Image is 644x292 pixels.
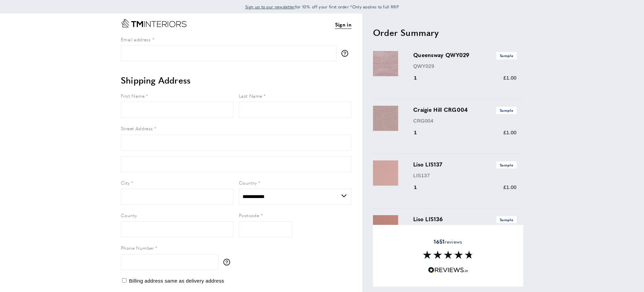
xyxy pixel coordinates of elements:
[496,161,517,168] span: Sample
[122,278,126,283] input: Billing address same as delivery address
[413,183,426,191] div: 1
[239,212,259,218] span: Postcode
[423,251,473,259] img: Reviews section
[503,130,517,135] span: £1.00
[121,125,153,132] span: Street Address
[413,117,517,125] p: CRG004
[413,51,517,59] h3: Queensway QWY029
[373,106,398,131] img: Craigie Hill CRG004
[121,179,130,186] span: City
[223,259,233,265] button: More information
[496,52,517,59] span: Sample
[413,106,517,114] h3: Craigie Hill CRG004
[245,4,399,10] span: for 10% off your first order *Only applies to full RRP
[496,107,517,114] span: Sample
[503,184,517,190] span: £1.00
[121,244,154,251] span: Phone Number
[121,19,186,28] a: Go to Home page
[496,216,517,223] span: Sample
[373,160,398,186] img: Liso LIS137
[413,215,517,223] h3: Liso LIS136
[503,75,517,81] span: £1.00
[413,62,517,70] p: QWY029
[121,92,145,99] span: First Name
[413,172,517,180] p: LIS137
[434,238,444,245] strong: 1651
[341,50,352,57] button: More information
[373,51,398,76] img: Queensway QWY029
[245,4,295,10] span: Sign up to our newsletter
[428,267,468,273] img: Reviews.io 5 stars
[245,3,295,10] a: Sign up to our newsletter
[239,179,257,186] span: Country
[121,36,151,43] span: Email address
[129,278,224,284] span: Billing address same as delivery address
[434,238,462,245] span: reviews
[335,20,352,29] a: Sign in
[413,129,426,137] div: 1
[373,27,523,39] h2: Order Summary
[121,74,352,86] h2: Shipping Address
[373,215,398,240] img: Liso LIS136
[239,92,262,99] span: Last Name
[413,74,426,82] div: 1
[121,212,137,218] span: County
[413,160,517,168] h3: Liso LIS137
